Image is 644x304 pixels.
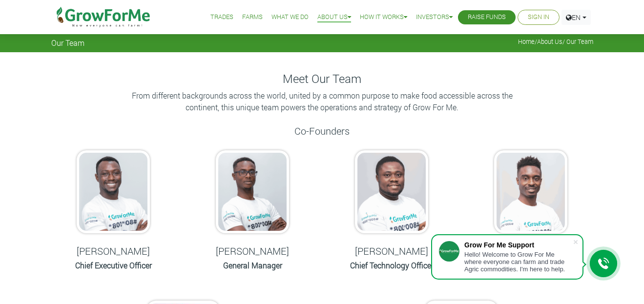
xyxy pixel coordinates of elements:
[464,251,573,273] div: Hello! Welcome to Grow For Me where everyone can farm and trade Agric commodities. I'm here to help.
[77,150,150,233] img: growforme image
[317,12,351,22] a: About Us
[561,10,591,25] a: EN
[195,261,310,270] h6: General Manager
[210,12,233,22] a: Trades
[494,150,567,233] img: growforme image
[195,245,310,257] h5: [PERSON_NAME]
[334,245,449,257] h5: [PERSON_NAME]
[416,12,453,22] a: Investors
[464,241,573,249] div: Grow For Me Support
[51,72,593,86] h4: Meet Our Team
[518,38,593,45] span: / / Our Team
[216,150,289,233] img: growforme image
[56,245,171,257] h5: [PERSON_NAME]
[127,90,518,113] p: From different backgrounds across the world, united by a common purpose to make food accessible a...
[360,12,407,22] a: How it Works
[334,261,449,270] h6: Chief Technology Officer
[242,12,263,22] a: Farms
[518,38,535,45] a: Home
[537,38,562,45] a: About Us
[528,12,549,22] a: Sign In
[51,38,84,47] span: Our Team
[355,150,428,233] img: growforme image
[468,12,506,22] a: Raise Funds
[56,261,171,270] h6: Chief Executive Officer
[51,125,593,137] h5: Co-Founders
[271,12,309,22] a: What We Do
